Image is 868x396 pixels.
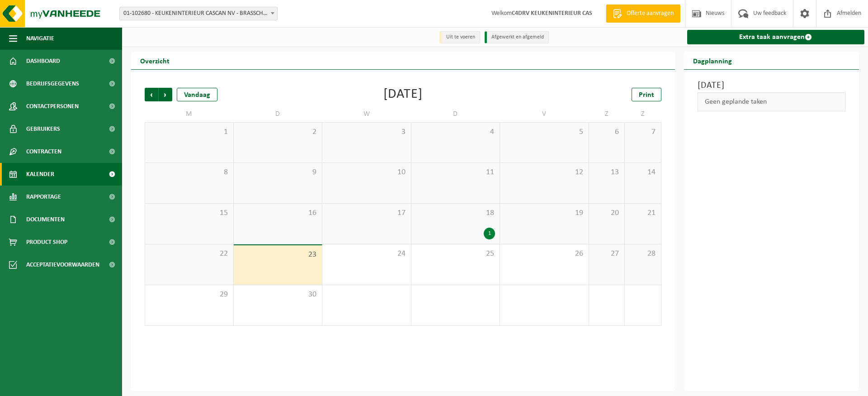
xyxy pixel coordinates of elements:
[629,167,656,177] span: 14
[589,106,625,122] td: Z
[594,208,620,218] span: 20
[698,79,846,92] h3: [DATE]
[26,253,99,276] span: Acceptatievoorwaarden
[684,52,741,69] h2: Dagplanning
[120,7,277,20] span: 01-102680 - KEUKENINTERIEUR CASCAN NV - BRASSCHAAT
[145,106,234,122] td: M
[26,118,60,140] span: Gebruikers
[629,127,656,137] span: 7
[5,376,151,396] iframe: chat widget
[505,127,584,137] span: 5
[322,106,411,122] td: W
[632,88,661,101] a: Print
[505,167,584,177] span: 12
[26,50,60,72] span: Dashboard
[594,249,620,259] span: 27
[416,127,495,137] span: 4
[629,249,656,259] span: 28
[606,5,680,23] a: Offerte aanvragen
[505,249,584,259] span: 26
[238,290,318,300] span: 30
[26,231,67,253] span: Product Shop
[26,140,61,163] span: Contracten
[159,88,172,101] span: Volgende
[150,208,229,218] span: 15
[150,127,229,137] span: 1
[26,163,54,186] span: Kalender
[238,250,318,260] span: 23
[150,167,229,177] span: 8
[485,31,549,43] li: Afgewerkt en afgemeld
[500,106,589,122] td: V
[512,10,592,17] strong: C4DRV KEUKENINTERIEUR CAS
[624,9,676,18] span: Offerte aanvragen
[145,88,158,101] span: Vorige
[416,249,495,259] span: 25
[177,88,217,101] div: Vandaag
[327,208,406,218] span: 17
[26,72,79,95] span: Bedrijfsgegevens
[150,249,229,259] span: 22
[238,127,318,137] span: 2
[594,167,620,177] span: 13
[416,208,495,218] span: 18
[26,95,79,118] span: Contactpersonen
[238,208,318,218] span: 16
[639,91,654,99] span: Print
[594,127,620,137] span: 6
[119,7,278,20] span: 01-102680 - KEUKENINTERIEUR CASCAN NV - BRASSCHAAT
[698,92,846,111] div: Geen geplande taken
[234,106,323,122] td: D
[484,228,495,239] div: 1
[505,208,584,218] span: 19
[687,30,865,44] a: Extra taak aanvragen
[327,127,406,137] span: 3
[238,167,318,177] span: 9
[327,249,406,259] span: 24
[411,106,500,122] td: D
[383,88,423,101] div: [DATE]
[416,167,495,177] span: 11
[26,27,54,50] span: Navigatie
[327,167,406,177] span: 10
[625,106,661,122] td: Z
[629,208,656,218] span: 21
[131,52,179,69] h2: Overzicht
[439,31,480,43] li: Uit te voeren
[26,208,65,231] span: Documenten
[26,186,61,208] span: Rapportage
[150,290,229,300] span: 29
